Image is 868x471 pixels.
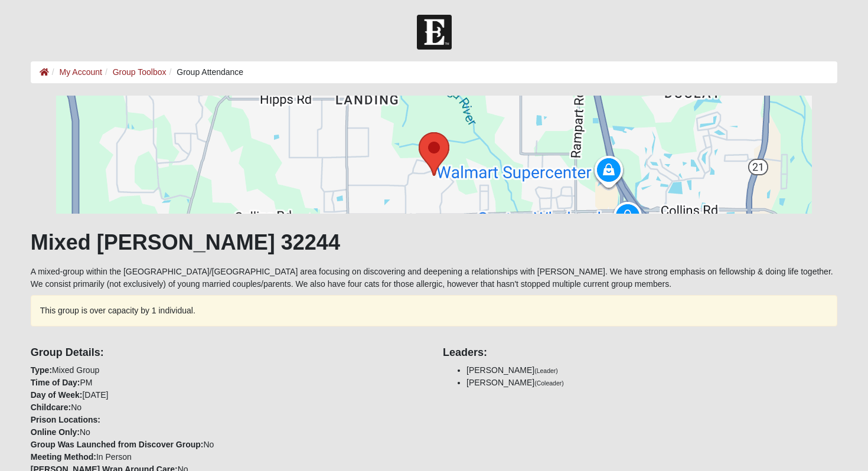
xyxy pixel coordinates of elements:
strong: Time of Day: [31,378,80,387]
div: This group is over capacity by 1 individual. [31,295,838,326]
small: (Coleader) [534,380,564,387]
strong: Childcare: [31,403,71,412]
strong: Prison Locations: [31,415,100,424]
a: My Account [60,67,102,77]
strong: Day of Week: [31,390,83,400]
li: [PERSON_NAME] [466,377,837,389]
small: (Leader) [534,367,558,374]
img: Church of Eleven22 Logo [417,15,452,50]
strong: Group Was Launched from Discover Group: [31,440,204,449]
h1: Mixed [PERSON_NAME] 32244 [31,230,838,255]
li: [PERSON_NAME] [466,364,837,377]
strong: Type: [31,365,52,375]
h4: Group Details: [31,346,425,359]
li: Group Attendance [167,66,244,78]
strong: Online Only: [31,427,80,437]
h4: Leaders: [443,346,837,359]
a: Group Toolbox [113,67,167,77]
